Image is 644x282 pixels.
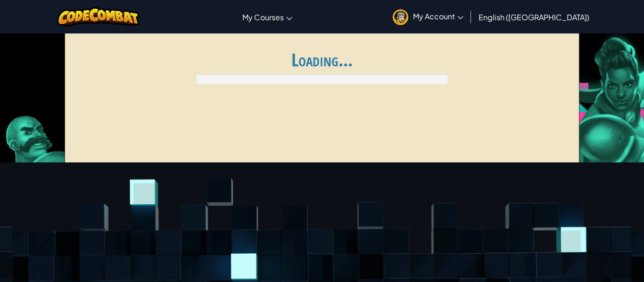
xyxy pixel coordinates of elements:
[393,9,408,25] img: avatar
[57,7,140,26] img: CodeCombat logo
[413,11,463,21] span: My Account
[479,12,589,22] span: English ([GEOGRAPHIC_DATA])
[242,12,284,22] span: My Courses
[388,2,468,32] a: My Account
[71,50,574,70] h1: Loading...
[474,4,594,30] a: English ([GEOGRAPHIC_DATA])
[238,4,297,30] a: My Courses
